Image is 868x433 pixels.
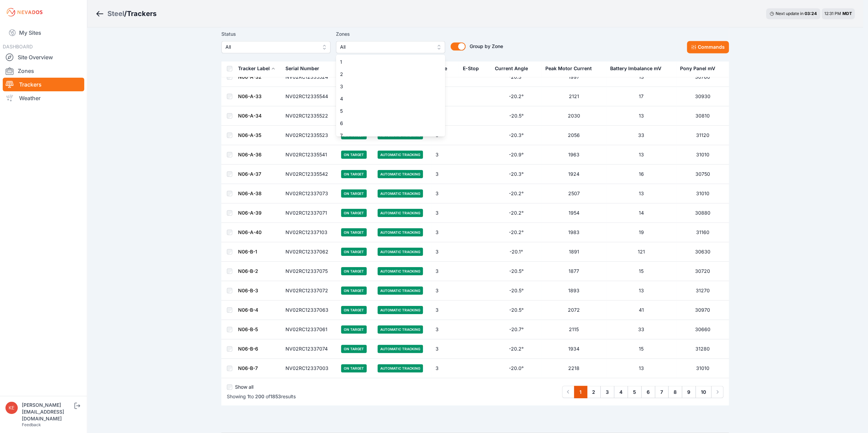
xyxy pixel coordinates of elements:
span: All [340,43,431,51]
span: 2 [340,71,433,78]
span: 1 [340,59,433,65]
button: All [336,41,445,53]
span: 5 [340,108,433,114]
span: 4 [340,95,433,102]
span: 3 [340,83,433,90]
div: All [336,55,445,136]
span: 7 [340,132,433,139]
span: 6 [340,120,433,127]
